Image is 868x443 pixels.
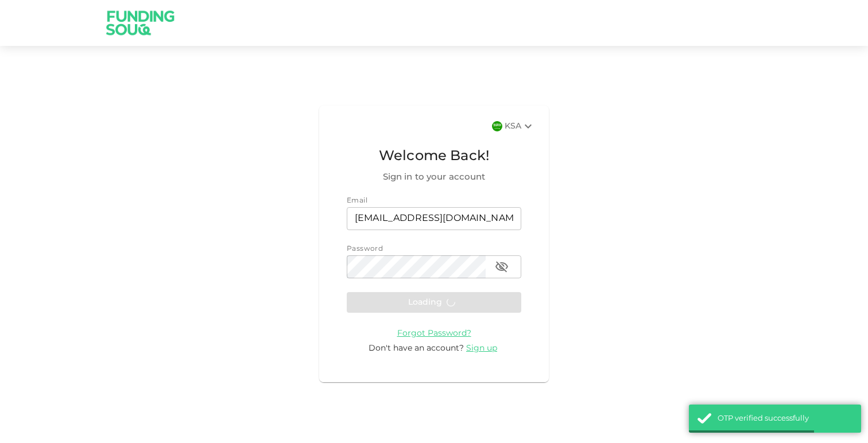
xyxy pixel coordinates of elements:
span: Forgot Password? [397,329,471,337]
a: Forgot Password? [397,329,471,337]
span: Don't have an account? [369,344,464,352]
span: Email [347,197,367,204]
div: KSA [505,119,535,133]
span: Sign up [466,344,497,352]
input: password [347,255,486,278]
span: Sign in to your account [347,170,521,184]
input: email [347,207,521,230]
img: flag-sa.b9a346574cdc8950dd34b50780441f57.svg [492,121,502,131]
span: Welcome Back! [347,146,521,168]
span: Password [347,246,383,252]
div: OTP verified successfully [718,413,852,425]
